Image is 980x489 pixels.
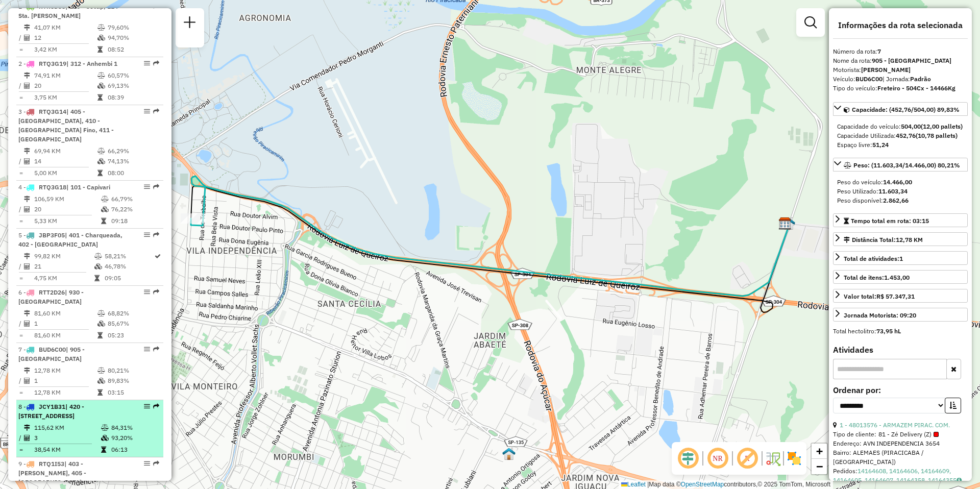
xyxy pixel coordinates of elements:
[97,72,105,79] i: % de utilização do peso
[812,444,827,459] a: Zoom in
[97,83,105,89] i: % de utilização da cubagem
[101,447,106,453] i: Tempo total em rota
[107,365,159,376] td: 80,21%
[619,480,833,489] div: Map data © contributors,© 2025 TomTom, Microsoft
[676,446,700,471] span: Ocultar deslocamento
[833,56,968,65] div: Nome da rota:
[735,446,759,471] span: Exibir rótulo
[153,403,159,409] em: Rota exportada
[24,196,30,202] i: Distância Total
[18,273,23,283] td: =
[18,81,23,91] td: /
[884,274,910,281] strong: 1.453,00
[833,439,968,448] div: Endereço: AVN INDEPENDENCIA 3654
[111,423,159,433] td: 84,31%
[833,102,968,116] a: Capacidade: (452,76/504,00) 89,83%
[833,270,968,284] a: Total de itens:1.453,00
[18,403,84,420] span: 8 -
[107,33,159,43] td: 94,70%
[816,445,823,457] span: +
[39,403,65,410] span: JCY1B31
[778,217,792,230] img: CDD Piracicaba
[957,477,962,483] i: Observações
[837,187,964,196] div: Peso Utilizado:
[24,206,30,212] i: Total de Atividades
[104,273,154,283] td: 09:05
[833,20,968,30] h4: Informações da rota selecionada
[111,216,159,226] td: 09:18
[107,146,159,156] td: 66,29%
[883,178,912,186] strong: 14.466,00
[104,251,154,261] td: 58,21%
[876,327,901,335] strong: 73,95 hL
[837,196,964,205] div: Peso disponível:
[24,378,30,384] i: Total de Atividades
[18,216,23,226] td: =
[833,448,968,467] div: Bairro: ALEMAES (PIRACICABA / [GEOGRAPHIC_DATA])
[34,194,101,204] td: 106,59 KM
[844,235,923,244] div: Distância Total:
[18,346,85,362] span: 7 -
[18,33,23,43] td: /
[97,170,103,176] i: Tempo total em rota
[66,183,110,191] span: | 101 - Capivari
[107,81,159,91] td: 69,13%
[851,217,929,225] span: Tempo total em rota: 03:15
[18,387,23,398] td: =
[34,308,97,319] td: 81,60 KM
[107,330,159,340] td: 05:23
[34,168,97,178] td: 5,00 KM
[39,460,64,468] span: RTQ1I53
[18,60,117,67] span: 2 -
[34,376,97,386] td: 1
[844,311,916,320] div: Jornada Motorista: 09:20
[833,345,968,355] h4: Atividades
[812,459,827,474] a: Zoom out
[18,261,23,272] td: /
[24,148,30,154] i: Distância Total
[144,60,150,66] em: Opções
[833,75,968,84] div: Veículo:
[833,158,968,172] a: Peso: (11.603,34/14.466,00) 80,21%
[945,398,961,413] button: Ordem crescente
[883,197,909,204] strong: 2.862,66
[144,289,150,295] em: Opções
[18,204,23,214] td: /
[153,60,159,66] em: Rota exportada
[107,308,159,319] td: 68,82%
[34,433,101,443] td: 3
[24,263,30,270] i: Total de Atividades
[97,332,103,338] i: Tempo total em rota
[34,44,97,55] td: 3,42 KM
[39,288,65,296] span: RTT2D26
[816,460,823,473] span: −
[861,66,911,74] strong: [PERSON_NAME]
[878,430,939,439] span: 81 - Zé Delivery (Z)
[872,57,951,64] strong: 905 - [GEOGRAPHIC_DATA]
[101,218,106,224] i: Tempo total em rota
[97,321,105,327] i: % de utilização da cubagem
[111,204,159,214] td: 76,22%
[111,433,159,443] td: 93,20%
[833,65,968,75] div: Motorista:
[144,346,150,352] em: Opções
[872,141,889,149] strong: 51,24
[39,60,66,67] span: RTQ3G19
[837,122,964,131] div: Capacidade do veículo:
[833,118,968,154] div: Capacidade: (452,76/504,00) 89,83%
[18,445,23,455] td: =
[144,184,150,190] em: Opções
[24,253,30,259] i: Distância Total
[833,232,968,246] a: Distância Total:12,78 KM
[844,273,910,282] div: Total de itens:
[916,132,958,139] strong: (10,78 pallets)
[800,12,821,33] a: Exibir filtros
[97,94,103,101] i: Tempo total em rota
[34,273,94,283] td: 4,75 KM
[24,72,30,79] i: Distância Total
[24,35,30,41] i: Total de Atividades
[18,319,23,329] td: /
[24,425,30,431] i: Distância Total
[34,445,101,455] td: 38,54 KM
[34,156,97,166] td: 14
